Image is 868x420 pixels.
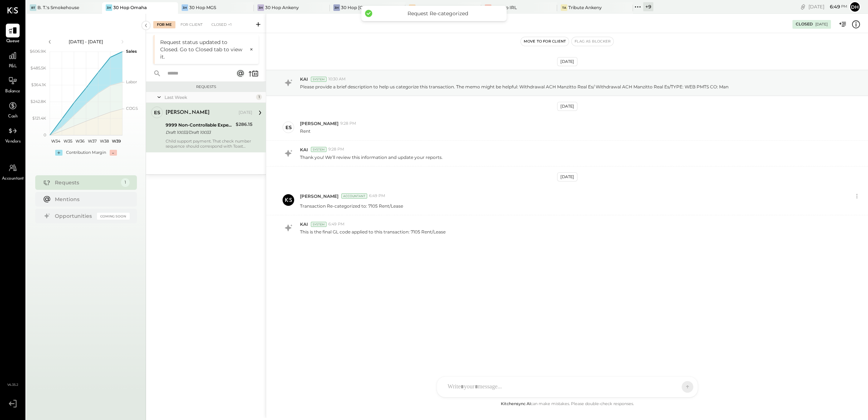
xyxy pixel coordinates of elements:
[154,109,160,116] div: ES
[333,4,340,11] div: 3H
[239,110,252,116] div: [DATE]
[55,212,93,220] div: Opportunities
[568,4,602,11] div: Tribute Ankeny
[256,94,262,100] div: 1
[300,84,729,90] p: Please provide a brief description to help us categorize this transaction. The memo might be help...
[166,129,234,136] div: Draft 10033/Draft 10033
[300,193,338,199] span: [PERSON_NAME]
[0,99,25,120] a: Cash
[106,4,112,11] div: 3H
[246,46,253,53] button: ×
[557,102,577,111] div: [DATE]
[300,76,308,82] span: KAI
[32,116,46,121] text: $121.4K
[808,3,847,10] div: [DATE]
[236,121,252,128] div: $286.15
[561,4,567,11] div: TA
[182,4,188,11] div: 3H
[126,49,137,54] text: Sales
[643,2,653,11] div: + 9
[55,39,117,45] div: [DATE] - [DATE]
[100,139,109,144] text: W38
[300,154,443,160] p: Thank you! We’ll review this information and update your reports.
[557,57,577,66] div: [DATE]
[110,150,117,156] div: -
[311,222,326,227] div: System
[30,49,46,54] text: $606.9K
[341,193,367,199] div: Accountant
[37,4,79,11] div: B. T.'s Smokehouse
[44,132,46,137] text: 0
[111,139,121,144] text: W39
[521,37,569,46] button: Move to for client
[6,38,20,45] span: Queue
[150,84,262,89] div: Requests
[799,3,807,11] div: copy link
[31,65,46,71] text: $485.5K
[55,196,126,203] div: Mentions
[328,76,346,82] span: 10:30 AM
[796,21,813,27] div: Closed
[376,10,499,17] div: Request Re-categorized
[0,24,25,45] a: Queue
[265,4,299,11] div: 30 Hop Ankeny
[165,94,254,100] div: Last Week
[31,82,46,87] text: $364.1K
[55,150,62,156] div: +
[300,203,403,209] p: Transaction Re-categorized to: 7105 Rent/Lease
[492,4,517,11] div: 30 Hop IRL
[55,179,117,186] div: Requests
[208,21,235,28] div: Closed
[341,4,395,11] div: 30 Hop [GEOGRAPHIC_DATA]
[285,124,292,131] div: ES
[849,1,861,13] button: Dh
[0,49,25,70] a: P&L
[166,121,234,129] div: 9999 Non-Controllable Expenses:Other Income and Expenses:To Be Classified P&L
[126,106,138,111] text: COGS
[64,139,72,144] text: W35
[311,147,326,152] div: System
[5,88,20,95] span: Balance
[66,150,106,156] div: Contribution Margin
[5,139,21,145] span: Vendors
[328,147,344,152] span: 9:28 PM
[75,139,84,144] text: W36
[2,176,24,182] span: Accountant
[0,124,25,145] a: Vendors
[9,63,17,70] span: P&L
[228,22,232,28] span: +1
[30,4,36,11] div: BT
[166,139,252,149] div: Child support payment. That check number sequence should correspond with Toast Payroll, FYI.
[328,221,345,227] span: 6:49 PM
[189,4,216,11] div: 30 Hop MGS
[121,178,130,187] div: 1
[31,99,46,104] text: $242.8K
[0,74,25,95] a: Balance
[300,229,446,235] p: This is the final GL code applied to this transaction: 7105 Rent/Lease
[485,4,491,11] div: 3H
[8,113,17,120] span: Cash
[113,4,147,11] div: 30 Hop Omaha
[815,22,828,27] div: [DATE]
[369,193,385,199] span: 6:49 PM
[311,77,326,82] div: System
[97,213,130,220] div: Coming Soon
[557,172,577,181] div: [DATE]
[166,109,210,116] div: [PERSON_NAME]
[257,4,264,11] div: 3H
[51,139,61,144] text: W34
[340,121,356,127] span: 9:28 PM
[177,21,206,28] div: For Client
[300,128,311,134] p: Rent
[300,221,308,227] span: KAI
[409,4,415,11] div: TI
[300,147,308,153] span: KAI
[153,21,175,28] div: For Me
[160,39,246,60] div: Request status updated to Closed. Go to Closed tab to view it.
[572,37,613,46] button: Flag as Blocker
[300,120,338,127] span: [PERSON_NAME]
[417,4,441,11] div: Tribute IRL
[126,79,137,84] text: Labor
[0,161,25,182] a: Accountant
[88,139,96,144] text: W37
